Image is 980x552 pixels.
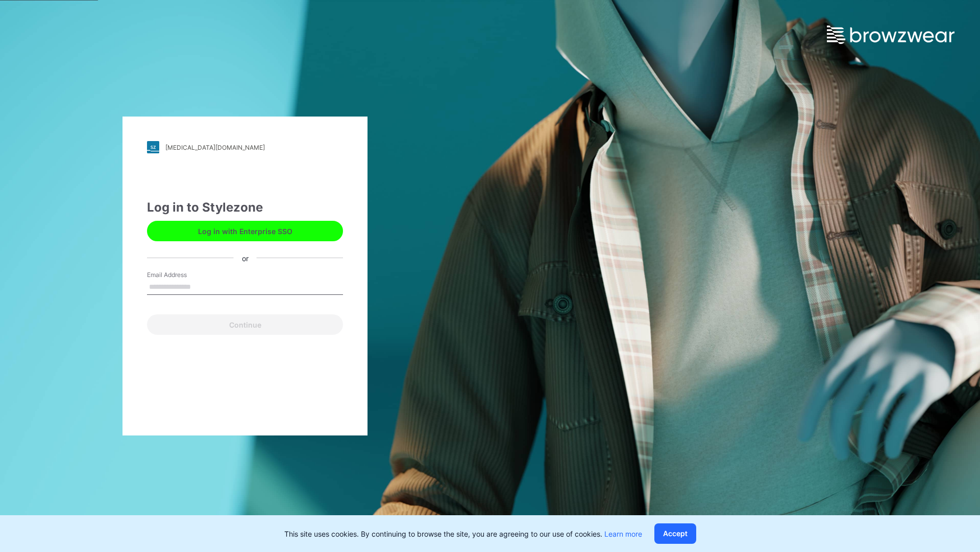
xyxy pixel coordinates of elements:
[147,141,343,153] a: [MEDICAL_DATA][DOMAIN_NAME]
[165,144,265,151] div: [MEDICAL_DATA][DOMAIN_NAME]
[147,141,159,153] img: stylezone-logo.562084cfcfab977791bfbf7441f1a819.svg
[234,252,257,263] div: or
[147,270,218,280] label: Email Address
[654,523,696,544] button: Accept
[827,26,954,44] img: browzwear-logo.e42bd6dac1945053ebaf764b6aa21510.svg
[604,530,642,538] a: Learn more
[284,528,642,539] p: This site uses cookies. By continuing to browse the site, you are agreeing to our use of cookies.
[147,221,343,241] button: Log in with Enterprise SSO
[147,198,343,217] div: Log in to Stylezone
